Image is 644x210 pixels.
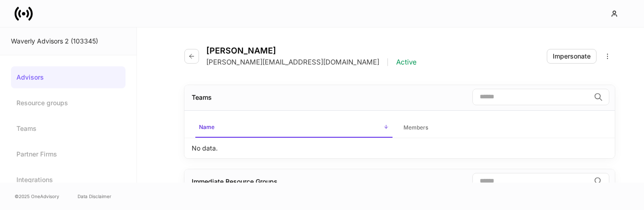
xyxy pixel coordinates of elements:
p: | [387,58,389,67]
p: Active [396,58,417,67]
div: Immediate Resource Groups [192,177,277,186]
span: © 2025 OneAdvisory [15,193,59,200]
a: Partner Firms [11,143,126,165]
a: Resource groups [11,92,126,114]
a: Advisors [11,66,126,88]
h4: [PERSON_NAME] [206,46,417,56]
span: Members [400,118,597,137]
span: Name [195,118,393,138]
p: No data. [192,144,218,153]
div: Impersonate [553,52,591,61]
div: Teams [192,93,212,102]
div: Waverly Advisors 2 (103345) [11,37,126,46]
a: Integrations [11,169,126,191]
h6: Name [199,123,215,131]
a: Teams [11,118,126,140]
button: Impersonate [547,49,597,64]
a: Data Disclaimer [78,193,111,200]
p: [PERSON_NAME][EMAIL_ADDRESS][DOMAIN_NAME] [206,58,379,67]
h6: Members [403,123,428,132]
